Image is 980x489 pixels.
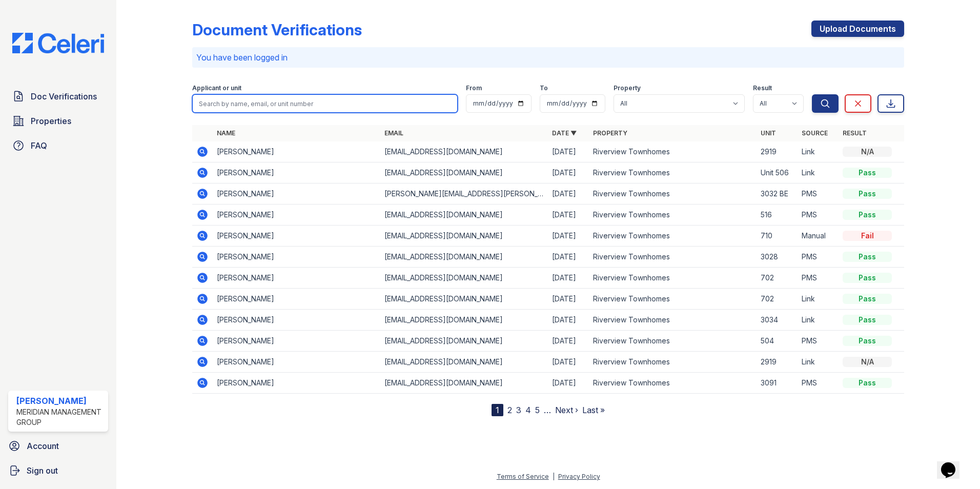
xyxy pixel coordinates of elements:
td: Riverview Townhomes [589,373,757,394]
td: 710 [757,226,798,247]
td: Link [798,289,839,310]
span: … [544,404,551,416]
td: PMS [798,373,839,394]
td: [EMAIL_ADDRESS][DOMAIN_NAME] [380,205,548,226]
td: Unit 506 [757,162,798,184]
div: Pass [843,336,892,346]
td: [EMAIL_ADDRESS][DOMAIN_NAME] [380,310,548,331]
td: [DATE] [548,162,589,184]
td: 3034 [757,310,798,331]
td: 702 [757,268,798,289]
td: [PERSON_NAME] [213,331,380,352]
td: Link [798,141,839,162]
td: PMS [798,268,839,289]
a: Account [4,436,112,456]
a: Properties [8,111,108,131]
span: Doc Verifications [31,90,97,103]
td: Riverview Townhomes [589,184,757,205]
div: Pass [843,168,892,178]
span: Account [27,440,59,452]
div: Pass [843,294,892,304]
td: [DATE] [548,373,589,394]
a: Terms of Service [497,473,549,480]
input: Search by name, email, or unit number [192,94,458,113]
a: Property [593,129,627,137]
td: 3032 BE [757,184,798,205]
a: Sign out [4,460,112,481]
td: Riverview Townhomes [589,205,757,226]
td: [PERSON_NAME] [213,373,380,394]
td: Link [798,352,839,373]
td: [PERSON_NAME][EMAIL_ADDRESS][PERSON_NAME][DOMAIN_NAME] [380,184,548,205]
td: [DATE] [548,289,589,310]
td: [DATE] [548,268,589,289]
td: [EMAIL_ADDRESS][DOMAIN_NAME] [380,373,548,394]
a: Doc Verifications [8,86,108,107]
a: 3 [516,405,521,415]
span: Properties [31,115,71,127]
td: [EMAIL_ADDRESS][DOMAIN_NAME] [380,289,548,310]
div: Pass [843,378,892,388]
td: [PERSON_NAME] [213,310,380,331]
td: PMS [798,184,839,205]
div: Pass [843,189,892,199]
iframe: chat widget [937,448,970,479]
td: 3028 [757,247,798,268]
td: Riverview Townhomes [589,310,757,331]
div: Fail [843,231,892,241]
td: [PERSON_NAME] [213,352,380,373]
td: Link [798,162,839,184]
label: Applicant or unit [192,84,241,92]
div: Pass [843,315,892,325]
td: [DATE] [548,247,589,268]
td: [DATE] [548,205,589,226]
td: Riverview Townhomes [589,331,757,352]
div: Pass [843,252,892,262]
a: 5 [535,405,540,415]
a: Date ▼ [552,129,577,137]
td: [PERSON_NAME] [213,184,380,205]
img: CE_Logo_Blue-a8612792a0a2168367f1c8372b55b34899dd931a85d93a1a3d3e32e68fde9ad4.png [4,33,112,53]
td: [EMAIL_ADDRESS][DOMAIN_NAME] [380,268,548,289]
a: Result [843,129,867,137]
td: Riverview Townhomes [589,226,757,247]
td: [EMAIL_ADDRESS][DOMAIN_NAME] [380,226,548,247]
label: Property [614,84,641,92]
div: N/A [843,147,892,157]
a: Name [217,129,235,137]
div: | [553,473,555,480]
p: You have been logged in [196,51,900,64]
td: [DATE] [548,352,589,373]
div: 1 [492,404,503,416]
label: To [540,84,548,92]
a: Next › [555,405,578,415]
div: N/A [843,357,892,367]
td: [DATE] [548,141,589,162]
a: Last » [582,405,605,415]
td: 516 [757,205,798,226]
label: From [466,84,482,92]
td: PMS [798,247,839,268]
td: [DATE] [548,331,589,352]
a: Privacy Policy [558,473,600,480]
a: Email [384,129,403,137]
td: 3091 [757,373,798,394]
td: Manual [798,226,839,247]
span: FAQ [31,139,47,152]
td: [PERSON_NAME] [213,247,380,268]
td: [EMAIL_ADDRESS][DOMAIN_NAME] [380,247,548,268]
td: [PERSON_NAME] [213,141,380,162]
td: [DATE] [548,226,589,247]
td: 702 [757,289,798,310]
label: Result [753,84,772,92]
td: [PERSON_NAME] [213,226,380,247]
div: Meridian Management Group [16,407,104,427]
td: 2919 [757,352,798,373]
td: 2919 [757,141,798,162]
td: [EMAIL_ADDRESS][DOMAIN_NAME] [380,162,548,184]
td: [PERSON_NAME] [213,268,380,289]
td: [PERSON_NAME] [213,162,380,184]
a: Source [802,129,828,137]
span: Sign out [27,464,58,477]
